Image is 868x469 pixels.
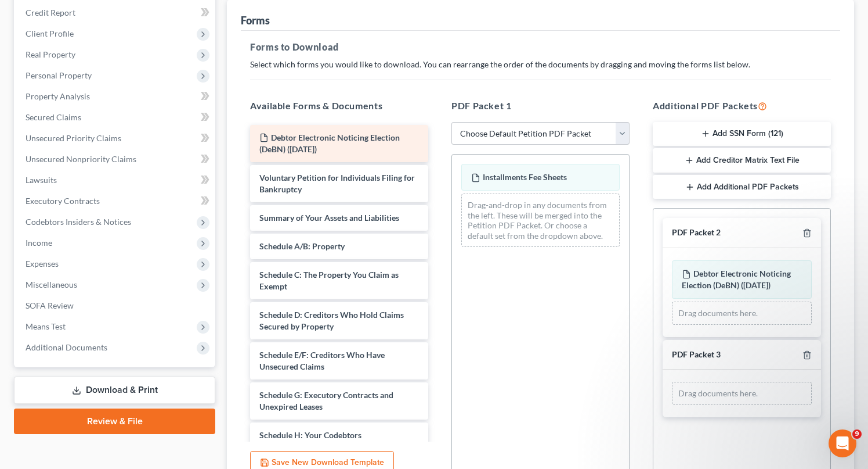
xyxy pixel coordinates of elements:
a: Unsecured Nonpriority Claims [16,149,215,170]
span: Installments Fee Sheets [483,172,567,182]
span: Expenses [26,259,59,268]
span: Means Test [26,321,66,331]
span: Personal Property [26,70,92,80]
a: Unsecured Priority Claims [16,128,215,149]
span: Additional Documents [26,342,107,352]
span: Property Analysis [26,91,90,101]
div: PDF Packet 3 [672,349,721,360]
span: Schedule G: Executory Contracts and Unexpired Leases [259,390,393,411]
a: SOFA Review [16,295,215,316]
a: Credit Report [16,2,215,23]
span: Schedule D: Creditors Who Hold Claims Secured by Property [259,310,404,331]
a: Executory Contracts [16,191,215,212]
h5: PDF Packet 1 [451,99,630,113]
button: Add SSN Form (121) [653,122,831,146]
span: Income [26,238,52,248]
span: Codebtors Insiders & Notices [26,217,131,227]
div: Drag documents here. [672,382,812,405]
div: Drag documents here. [672,302,812,325]
span: 9 [852,429,862,439]
span: Real Property [26,49,75,59]
span: Voluntary Petition for Individuals Filing for Bankruptcy [259,173,415,194]
a: Download & Print [14,377,215,404]
button: Add Creditor Matrix Text File [653,148,831,173]
span: Debtor Electronic Noticing Election (DeBN) ([DATE]) [259,133,400,154]
a: Review & File [14,409,215,434]
span: Debtor Electronic Noticing Election (DeBN) ([DATE]) [682,268,791,290]
div: Forms [241,13,270,27]
span: Unsecured Nonpriority Claims [26,154,136,164]
span: Summary of Your Assets and Liabilities [259,213,399,223]
span: SOFA Review [26,300,74,310]
span: Lawsuits [26,175,57,185]
p: Select which forms you would like to download. You can rearrange the order of the documents by dr... [250,59,831,70]
span: Secured Claims [26,112,81,122]
h5: Available Forms & Documents [250,99,428,113]
a: Lawsuits [16,170,215,191]
span: Miscellaneous [26,280,77,289]
div: PDF Packet 2 [672,227,721,238]
h5: Forms to Download [250,40,831,54]
button: Add Additional PDF Packets [653,175,831,199]
span: Schedule A/B: Property [259,241,345,251]
h5: Additional PDF Packets [653,99,831,113]
iframe: Intercom live chat [829,429,856,457]
span: Schedule E/F: Creditors Who Have Unsecured Claims [259,350,385,371]
span: Schedule H: Your Codebtors [259,430,361,440]
span: Unsecured Priority Claims [26,133,121,143]
div: Drag-and-drop in any documents from the left. These will be merged into the Petition PDF Packet. ... [461,194,620,247]
span: Credit Report [26,8,75,17]
a: Property Analysis [16,86,215,107]
span: Client Profile [26,28,74,38]
span: Schedule C: The Property You Claim as Exempt [259,270,399,291]
span: Executory Contracts [26,196,100,206]
a: Secured Claims [16,107,215,128]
